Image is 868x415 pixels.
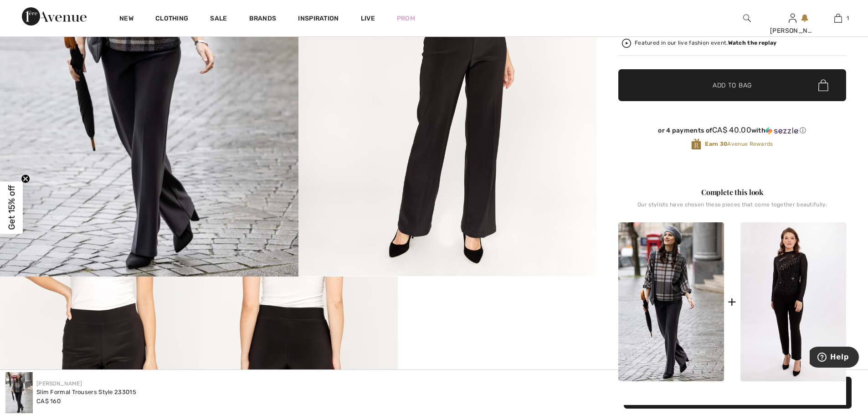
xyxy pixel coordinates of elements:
[618,201,846,215] div: Our stylists have chosen these pieces that come together beautifully.
[705,140,773,148] span: Avenue Rewards
[705,141,727,147] strong: Earn 30
[155,15,188,24] a: Clothing
[765,127,798,135] img: Sezzle
[398,277,596,376] video: Your browser does not support the video tag.
[5,372,33,413] img: Slim Formal Trousers Style 233015
[740,222,846,381] img: Sheer Rhinestone Top Style 234128U
[119,15,134,24] a: New
[818,79,828,91] img: Bag.svg
[810,347,859,369] iframe: Opens a widget where you can find more information
[21,174,30,183] button: Close teaser
[36,398,61,405] span: CA$ 160
[298,15,339,24] span: Inspiration
[6,185,17,230] span: Get 15% off
[618,222,724,381] img: Slim Formal Trousers Style 233015
[249,15,277,24] a: Brands
[728,40,777,46] strong: Watch the replay
[622,39,631,48] img: Watch the replay
[36,388,136,397] div: Slim Formal Trousers Style 233015
[816,13,860,24] a: 1
[770,26,815,36] div: [PERSON_NAME]
[210,15,227,24] a: Sale
[691,138,701,150] img: Avenue Rewards
[36,380,82,387] a: [PERSON_NAME]
[713,81,752,90] span: Add to Bag
[789,13,796,24] img: My Info
[397,14,415,23] a: Prom
[361,14,375,23] a: Live
[712,125,751,134] span: CA$ 40.00
[789,14,796,22] a: Sign In
[22,7,87,26] img: 1ère Avenue
[618,69,846,101] button: Add to Bag
[743,13,751,24] img: search the website
[618,126,846,138] div: or 4 payments ofCA$ 40.00withSezzle Click to learn more about Sezzle
[728,292,736,312] div: +
[834,13,842,24] img: My Bag
[847,14,849,22] span: 1
[635,40,776,46] div: Featured in our live fashion event.
[618,187,846,198] div: Complete this look
[618,126,846,135] div: or 4 payments of with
